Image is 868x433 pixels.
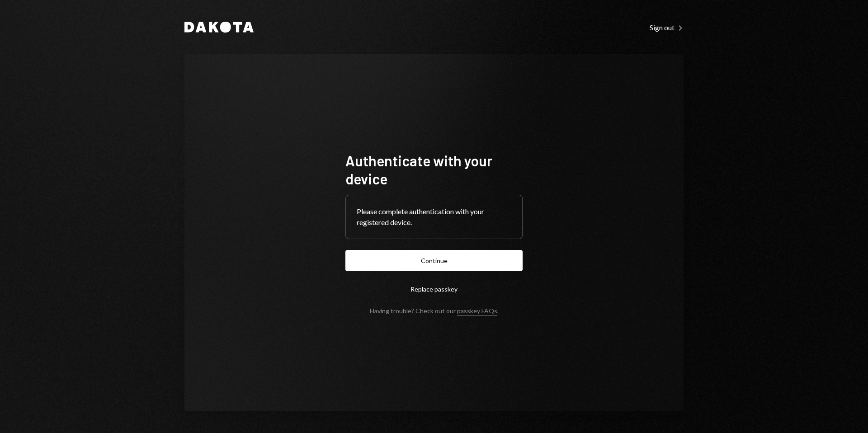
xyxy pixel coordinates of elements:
[345,151,523,188] h1: Authenticate with your device
[650,23,684,32] div: Sign out
[345,278,523,300] button: Replace passkey
[370,307,499,315] div: Having trouble? Check out our .
[650,22,684,32] a: Sign out
[457,307,497,315] a: passkey FAQs
[345,250,523,271] button: Continue
[357,206,511,228] div: Please complete authentication with your registered device.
